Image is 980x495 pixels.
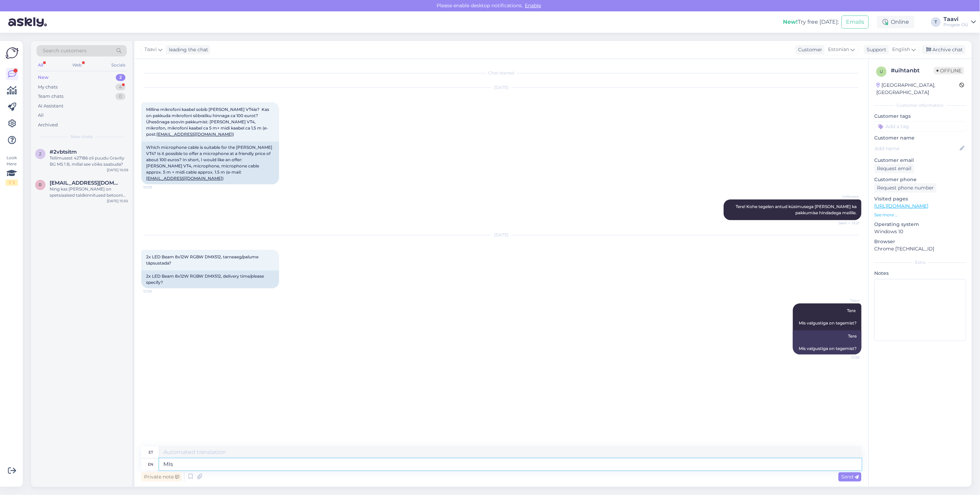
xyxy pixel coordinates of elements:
[143,289,169,294] span: 12:38
[166,46,208,53] div: leading the chat
[146,176,222,181] a: [EMAIL_ADDRESS][DOMAIN_NAME]
[793,330,861,354] div: Tere Mis valgustiga on tegemist?
[43,47,86,54] span: Search customers
[38,112,44,119] div: All
[71,134,93,140] span: New chats
[6,47,19,60] img: Askly Logo
[874,270,966,277] p: Notes
[71,61,83,70] div: Web
[874,228,966,235] p: Windows 10
[828,46,849,53] span: Estonian
[841,16,869,29] button: Emails
[736,204,858,215] span: Tere! Kohe tegelen antud küsimusega [PERSON_NAME] ka pakkumise hindadega meilile.
[50,155,128,167] div: Tellimusest 427186 oli puudu Gravity BG MS 1 B, millal see võiks saabuda?
[834,220,859,226] span: Seen ✓ 13:21
[141,70,861,76] div: Chat started
[874,259,966,266] div: Extra
[38,122,58,128] div: Archived
[874,134,966,142] p: Customer name
[38,74,49,81] div: New
[891,66,934,75] div: # uihtanbt
[931,17,941,27] div: T
[874,176,966,183] p: Customer phone
[148,458,154,470] div: en
[875,145,958,152] input: Add name
[159,458,861,470] textarea: MIs
[156,132,233,137] a: [EMAIL_ADDRESS][DOMAIN_NAME]
[141,84,861,91] div: [DATE]
[874,157,966,164] p: Customer email
[877,16,915,28] div: Online
[6,179,18,186] div: 1 / 3
[115,84,125,91] div: 4
[783,18,839,26] div: Try free [DATE]:
[943,17,976,28] a: TaaviProgear OÜ
[37,61,44,70] div: All
[874,195,966,203] p: Visited pages
[874,245,966,252] p: Chrome [TECHNICAL_ID]
[876,82,959,96] div: [GEOGRAPHIC_DATA], [GEOGRAPHIC_DATA]
[38,103,63,110] div: AI Assistant
[50,149,77,155] span: #2vbtsitm
[874,113,966,120] p: Customer tags
[39,151,42,156] span: 2
[874,102,966,109] div: Customer information
[39,182,42,187] span: r
[874,183,937,193] div: Request phone number
[943,22,968,28] div: Progear OÜ
[50,180,121,186] span: reivohan@gmail.com
[834,355,859,360] span: 12:56
[144,46,157,53] span: Taavi
[141,142,279,184] div: Which microphone cable is suitable for the [PERSON_NAME] VT4? Is it possible to offer a microphon...
[107,167,128,173] div: [DATE] 10:59
[38,84,58,91] div: My chats
[880,69,883,74] span: u
[834,298,859,303] span: Taavi
[110,61,127,70] div: Socials
[795,46,822,53] div: Customer
[874,238,966,245] p: Browser
[38,93,63,100] div: Team chats
[834,194,859,199] span: Unknown
[149,446,153,458] div: et
[874,221,966,228] p: Operating system
[146,107,270,137] span: Milline mikrofoni kaabel sobib [PERSON_NAME] VT4le? Kas on pakkuda mikrofoni sõbraliku hinnaga ca...
[943,17,968,22] div: Taavi
[892,46,910,53] span: English
[874,212,966,218] p: See more ...
[874,203,928,209] a: [URL][DOMAIN_NAME]
[50,186,128,198] div: Ning kas [PERSON_NAME] on spetsiaalsed taldkinnitused betooni jaoks?
[783,19,798,25] b: New!
[116,74,125,81] div: 2
[115,93,125,100] div: 0
[141,472,182,482] div: Private note
[874,121,966,132] input: Add a tag
[6,155,18,186] div: Look Here
[523,2,543,9] span: Enable
[841,474,859,480] span: Send
[146,254,259,266] span: 2x LED Beam 8x12W RGBW DMX512, tarneaeg/palume täpsustada?
[922,45,966,54] div: Archive chat
[107,198,128,204] div: [DATE] 15:50
[874,164,914,173] div: Request email
[141,232,861,238] div: [DATE]
[864,46,886,53] div: Support
[934,67,964,74] span: Offline
[141,270,279,288] div: 2x LED Beam 8x12W RGBW DMX512, delivery time/please specify?
[143,185,169,190] span: 10:39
